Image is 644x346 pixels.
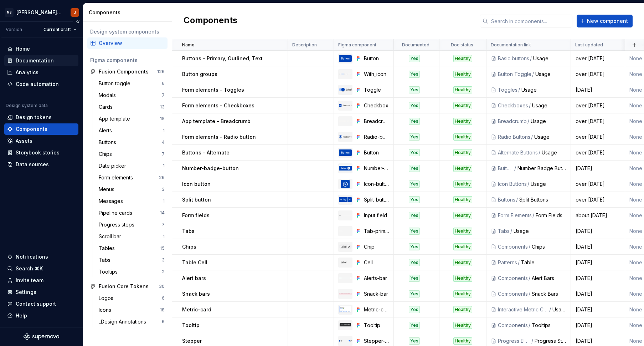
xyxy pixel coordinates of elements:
[542,149,566,156] div: Usage
[364,149,389,156] div: Button
[453,133,472,141] div: Healthy
[5,8,14,17] div: MB
[528,322,532,329] div: /
[1,5,81,20] button: MB[PERSON_NAME] Banking Fusion Design SystemJ
[341,180,350,188] img: Icon-button
[4,123,78,135] a: Components
[4,147,78,158] a: Storybook stories
[571,149,624,156] div: over [DATE]
[99,92,119,99] div: Modals
[571,259,624,266] div: [DATE]
[162,81,165,86] div: 6
[16,161,49,168] div: Data sources
[99,162,129,169] div: Date picker
[4,135,78,147] a: Assets
[99,245,118,252] div: Tables
[364,86,389,93] div: Toggle
[24,333,59,340] a: Supernova Logo
[163,198,165,204] div: 1
[4,78,78,90] a: Code automation
[364,55,389,62] div: Button
[364,102,389,109] div: Checkbox
[517,165,566,172] div: Number Badge Buttons
[571,55,624,62] div: over [DATE]
[571,275,624,282] div: [DATE]
[364,212,389,219] div: Input field
[409,196,420,203] div: Yes
[409,275,420,282] div: Yes
[16,9,62,16] div: [PERSON_NAME] Banking Fusion Design System
[498,290,528,297] div: Components
[4,159,78,170] a: Data sources
[182,290,210,297] p: Snack bars
[4,298,78,310] button: Contact support
[99,295,116,302] div: Logos
[16,277,43,284] div: Invite team
[498,149,538,156] div: Alternate Buttons
[16,45,30,52] div: Home
[339,340,352,341] img: Stepper-horizontal
[519,196,566,203] div: Split Buttons
[514,165,517,172] div: /
[409,102,420,109] div: Yes
[99,233,124,240] div: Scroll bar
[182,306,211,313] p: Metric-card
[339,214,352,217] img: Input field
[4,251,78,263] button: Notifications
[182,212,210,219] p: Form fields
[402,42,429,48] p: Documented
[99,198,126,205] div: Messages
[16,114,52,121] div: Design tokens
[184,15,237,27] h2: Components
[453,212,472,219] div: Healthy
[517,259,521,266] div: /
[409,71,420,78] div: Yes
[338,42,376,48] p: Figma component
[16,126,47,133] div: Components
[162,187,165,192] div: 3
[409,86,420,93] div: Yes
[182,102,254,109] p: Form elements - Checkboxes
[96,207,168,219] a: Pipeline cards14
[409,306,420,313] div: Yes
[162,151,165,157] div: 7
[73,17,83,27] button: Collapse sidebar
[531,180,566,188] div: Usage
[364,165,389,172] div: Number-badge-button
[453,165,472,172] div: Healthy
[4,263,78,274] button: Search ⌘K
[571,228,624,235] div: [DATE]
[498,86,517,93] div: Toggles
[292,42,317,48] p: Description
[99,256,113,264] div: Tabs
[364,290,389,297] div: Snack-bar
[498,71,531,78] div: Button Toggle
[6,103,48,108] div: Design system data
[96,160,168,172] a: Date picker1
[409,133,420,141] div: Yes
[96,316,168,327] a: _Design Annotations6
[571,243,624,250] div: [DATE]
[99,306,114,314] div: Icons
[90,28,165,35] div: Design system components
[453,322,472,329] div: Healthy
[491,42,531,48] p: Documentation link
[182,86,244,93] p: Form elements - Toggles
[571,86,624,93] div: [DATE]
[339,260,352,265] img: Cell
[498,196,515,203] div: Buttons
[162,319,165,325] div: 6
[87,66,168,77] a: Fusion Components126
[99,40,165,47] div: Overview
[453,243,472,250] div: Healthy
[529,55,533,62] div: /
[16,81,59,88] div: Code automation
[531,337,535,345] div: /
[453,180,472,188] div: Healthy
[96,113,168,124] a: App template15
[160,307,165,313] div: 18
[498,228,510,235] div: Tabs
[409,337,420,345] div: Yes
[162,269,165,275] div: 2
[160,116,165,122] div: 15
